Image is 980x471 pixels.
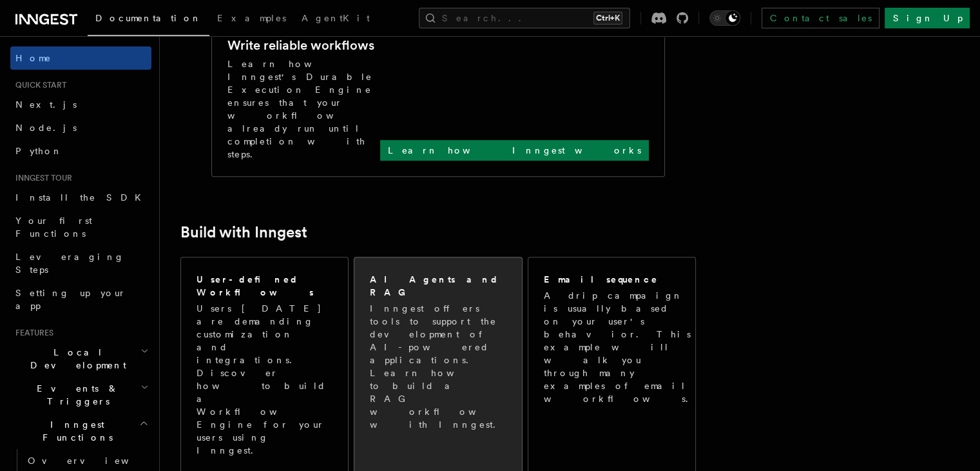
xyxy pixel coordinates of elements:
[10,418,139,444] span: Inngest Functions
[885,8,970,28] a: Sign Up
[544,273,658,286] h2: Email sequence
[95,13,202,23] span: Documentation
[10,209,151,245] a: Your first Functions
[10,245,151,281] a: Leveraging Steps
[10,413,151,449] button: Inngest Functions
[10,173,72,183] span: Inngest tour
[10,377,151,413] button: Events & Triggers
[10,341,151,377] button: Local Development
[10,346,140,372] span: Local Development
[709,10,740,26] button: Toggle dark mode
[10,139,151,163] a: Python
[10,281,151,317] a: Setting up your app
[15,192,149,203] span: Install the SDK
[370,273,508,299] h2: AI Agents and RAG
[10,93,151,116] a: Next.js
[10,80,66,90] span: Quick start
[419,8,630,28] button: Search...Ctrl+K
[15,215,92,239] span: Your first Functions
[370,302,508,431] p: Inngest offers tools to support the development of AI-powered applications. Learn how to build a ...
[15,288,126,311] span: Setting up your app
[10,382,140,408] span: Events & Triggers
[28,456,160,466] span: Overview
[15,252,124,275] span: Leveraging Steps
[209,4,294,35] a: Examples
[197,273,332,299] h2: User-defined Workflows
[227,57,380,161] p: Learn how Inngest's Durable Execution Engine ensures that your workflow already run until complet...
[380,140,649,161] a: Learn how Inngest works
[10,46,151,70] a: Home
[593,12,622,25] kbd: Ctrl+K
[544,289,696,405] p: A drip campaign is usually based on your user's behavior. This example will walk you through many...
[10,116,151,139] a: Node.js
[15,123,77,133] span: Node.js
[197,302,332,457] p: Users [DATE] are demanding customization and integrations. Discover how to build a Workflow Engin...
[88,4,209,36] a: Documentation
[15,146,62,156] span: Python
[15,52,52,65] span: Home
[294,4,378,35] a: AgentKit
[217,13,286,23] span: Examples
[762,8,879,28] a: Contact sales
[180,223,307,241] a: Build with Inngest
[15,99,77,110] span: Next.js
[10,328,53,338] span: Features
[302,13,370,23] span: AgentKit
[227,36,374,54] h2: Write reliable workflows
[10,186,151,209] a: Install the SDK
[388,144,641,157] p: Learn how Inngest works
